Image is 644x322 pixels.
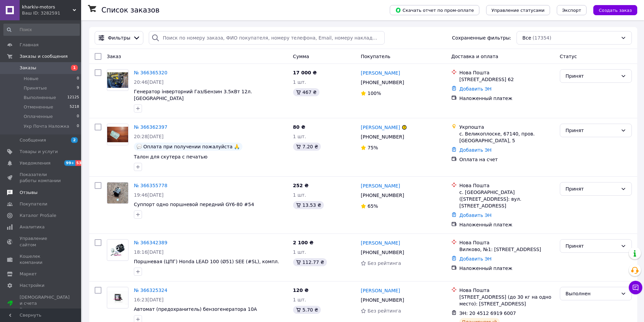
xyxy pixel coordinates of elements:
div: Ваш ID: 3282591 [22,10,81,16]
span: Автомат (предохранитель) бензогенератора 10A [134,306,257,312]
span: 12125 [67,95,79,101]
a: Добавить ЭН [459,86,492,92]
span: Фильтры [108,34,130,41]
a: № 366365320 [134,70,167,75]
span: Экспорт [562,8,581,13]
img: Фото товару [107,243,128,257]
span: Покупатель [361,54,390,59]
div: Нова Пошта [459,239,554,246]
span: 5218 [70,104,79,110]
span: Покупатели [20,201,47,207]
div: Вилково, №1: [STREET_ADDRESS] [459,246,554,253]
div: Нова Пошта [459,69,554,76]
span: Новые [24,76,39,82]
span: 252 ₴ [293,183,309,188]
span: kharkiv-motors [22,4,73,10]
span: Принятые [24,85,47,91]
span: Каталог ProSale [20,213,56,219]
span: 20:28[DATE] [134,134,164,139]
span: Аналитика [20,224,45,230]
span: 1 шт. [293,192,306,198]
span: Отмененные [24,104,53,110]
div: 13.53 ₴ [293,201,324,209]
a: Фото товару [107,287,128,308]
span: 75% [367,145,378,150]
div: 467 ₴ [293,88,319,96]
div: Укрпошта [459,124,554,130]
span: 20:46[DATE] [134,79,164,85]
button: Управление статусами [486,5,550,15]
span: Скачать отчет по пром-оплате [395,7,474,13]
div: 5.70 ₴ [293,306,321,314]
div: 7.20 ₴ [293,143,321,151]
div: Оплата на счет [459,156,554,163]
div: [PHONE_NUMBER] [359,78,405,87]
a: [PERSON_NAME] [361,240,400,246]
img: Фото товару [107,127,128,143]
span: 17 000 ₴ [293,70,317,75]
span: Показатели работы компании [20,172,63,184]
a: Генератор інверторний Газ/Бензин 3.5кВт 12л. [GEOGRAPHIC_DATA] [134,89,252,101]
span: Оплата при получении пожалуйста 🙏 [143,144,240,149]
div: [PHONE_NUMBER] [359,132,405,142]
span: Выполненные [24,95,56,101]
a: Добавить ЭН [459,213,492,218]
a: [PERSON_NAME] [361,124,400,131]
span: Талон для скутера с печатью [134,154,208,159]
span: Сумма [293,54,309,59]
div: Наложенный платеж [459,95,554,102]
a: № 366342389 [134,240,167,245]
div: Принят [566,242,618,250]
span: Отзывы [20,190,38,196]
span: Заказ [107,54,121,59]
button: Чат с покупателем [629,281,642,294]
span: 1 шт. [293,134,306,139]
span: Заказы и сообщения [20,53,68,59]
span: 1 шт. [293,297,306,302]
span: Все [522,34,531,41]
img: Фото товару [107,182,128,203]
div: с. [GEOGRAPHIC_DATA] ([STREET_ADDRESS]: вул. [STREET_ADDRESS] [459,189,554,209]
a: Создать заказ [587,7,637,13]
div: Принят [566,72,618,80]
span: Статус [560,54,577,59]
a: Добавить ЭН [459,147,492,153]
span: Заказы [20,65,36,71]
button: Создать заказ [593,5,637,15]
a: Поршневая (ЦПГ) Honda LEAD 100 (Ø51) SEE (#SL), компл. [134,259,279,264]
a: [PERSON_NAME] [361,182,400,189]
span: 0 [77,123,79,129]
div: Наложенный платеж [459,265,554,272]
span: Суппорт одно поршневой передний GY6-80 #54 [134,202,254,207]
a: Добавить ЭН [459,256,492,262]
span: 2 100 ₴ [293,240,314,245]
div: Наложенный платеж [459,221,554,228]
span: 1 [71,65,78,71]
button: Экспорт [557,5,587,15]
div: [PHONE_NUMBER] [359,191,405,200]
a: Фото товару [107,124,128,145]
span: 9 [77,85,79,91]
span: Укр Почта Наложка [24,123,69,129]
span: Уведомления [20,160,50,166]
span: 80 ₴ [293,124,305,130]
span: Оплаченные [24,114,53,120]
span: 16:23[DATE] [134,297,164,302]
input: Поиск по номеру заказа, ФИО покупателя, номеру телефона, Email, номеру накладной [149,31,384,45]
div: 112.77 ₴ [293,258,327,266]
a: Фото товару [107,182,128,204]
span: Главная [20,42,39,48]
img: Фото товару [107,291,128,305]
span: 0 [77,76,79,82]
a: № 366362397 [134,124,167,130]
span: 18:16[DATE] [134,249,164,255]
div: [STREET_ADDRESS] (до 30 кг на одно место): [STREET_ADDRESS] [459,294,554,307]
span: Маркет [20,271,37,277]
div: Принят [566,127,618,134]
span: 0 [77,114,79,120]
div: Нова Пошта [459,182,554,189]
div: Принят [566,185,618,193]
span: Управление сайтом [20,236,63,248]
span: 1 шт. [293,79,306,85]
